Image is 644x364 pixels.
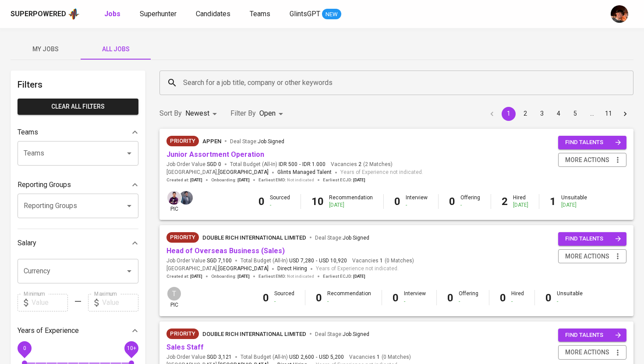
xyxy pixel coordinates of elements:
span: All Jobs [86,44,145,55]
div: - [404,298,426,305]
span: more actions [565,251,609,262]
div: Sourced [270,194,290,209]
div: Offering [459,290,478,305]
span: Created at : [166,177,202,183]
b: 0 [394,195,400,208]
b: 1 [550,195,556,208]
span: - [299,161,301,168]
span: USD 10,920 [319,257,347,265]
span: Teams [250,10,270,18]
b: 0 [500,292,506,304]
span: USD 7,280 [289,257,314,265]
div: - [460,201,480,209]
span: [DATE] [353,273,365,279]
p: Years of Experience [18,325,79,336]
div: Open [259,106,286,122]
img: jhon@glints.com [179,191,193,205]
p: Salary [18,238,36,248]
div: Unsuitable [557,290,583,305]
span: SGD 3,121 [207,353,232,361]
button: more actions [558,249,626,264]
span: [GEOGRAPHIC_DATA] , [166,168,269,177]
div: Recommendation [329,194,373,209]
a: Teams [250,9,272,20]
p: Reporting Groups [18,180,71,190]
span: Priority [166,329,199,338]
a: Sales Staff [166,343,204,351]
span: find talents [565,330,621,340]
button: more actions [558,153,626,167]
b: 2 [502,195,508,208]
span: Earliest EMD : [258,273,314,279]
div: pic [166,286,182,309]
div: Sourced [274,290,294,305]
div: Hired [513,194,528,209]
a: Junior Assortment Operation [166,150,264,159]
span: find talents [565,138,621,148]
span: Not indicated [287,177,314,183]
span: Total Budget (All-In) [230,161,326,168]
span: Onboarding : [211,273,250,279]
span: [DATE] [190,177,202,183]
div: - [557,298,583,305]
button: Go to page 4 [552,107,566,121]
span: USD 5,200 [319,353,344,361]
span: [GEOGRAPHIC_DATA] , [166,265,269,273]
span: [GEOGRAPHIC_DATA] [218,265,269,273]
button: Open [123,200,135,212]
button: Open [123,265,135,277]
span: Double Rich International Limited [202,234,306,241]
b: 0 [316,292,322,304]
span: Job Signed [343,331,369,337]
span: more actions [565,155,609,166]
p: Teams [18,127,38,138]
div: Offering [460,194,480,209]
span: 0 [23,345,26,351]
div: Newest [185,106,220,122]
div: - [327,298,371,305]
div: Interview [406,194,428,209]
span: Job Signed [343,235,369,241]
span: Job Order Value [166,257,232,265]
div: T [166,286,182,301]
img: diemas@glints.com [611,5,628,23]
span: SGD 0 [207,161,221,168]
span: Deal Stage : [315,235,369,241]
span: - [316,257,317,265]
div: Interview [404,290,426,305]
span: Total Budget (All-In) [241,353,344,361]
div: Salary [18,234,138,252]
span: Years of Experience not indicated. [316,265,399,273]
div: - [274,298,294,305]
span: Deal Stage : [315,331,369,337]
span: GlintsGPT [290,10,320,18]
b: 0 [545,292,552,304]
p: Newest [185,108,209,119]
div: - [406,201,428,209]
a: GlintsGPT NEW [290,9,341,20]
h6: Filters [18,78,138,92]
span: Double Rich International Limited [202,331,306,337]
span: [DATE] [237,273,250,279]
span: Priority [166,137,199,145]
a: Superpoweredapp logo [11,7,80,21]
span: 1 [379,257,383,265]
div: Recommendation [327,290,371,305]
span: Appen [202,138,221,145]
span: Years of Experience not indicated. [340,168,423,177]
a: Jobs [104,9,122,20]
span: Deal Stage : [230,138,284,145]
a: Head of Overseas Business (Sales) [166,247,285,255]
b: 0 [447,292,453,304]
div: New Job received from Demand Team [166,329,199,339]
a: Candidates [196,9,232,20]
b: 0 [449,195,455,208]
span: Earliest ECJD : [323,177,365,183]
input: Value [32,294,68,311]
button: find talents [558,136,626,149]
span: NEW [322,10,341,19]
span: Created at : [166,273,202,279]
div: Hired [511,290,524,305]
a: Superhunter [140,9,178,20]
b: 0 [258,195,265,208]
